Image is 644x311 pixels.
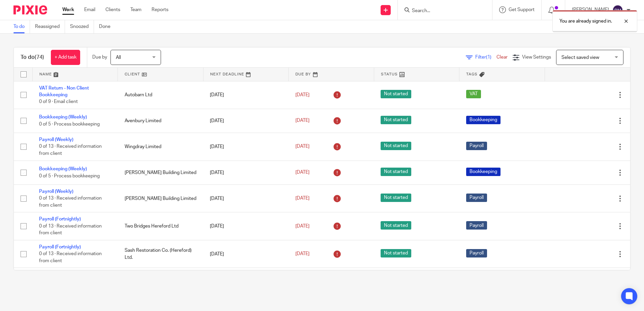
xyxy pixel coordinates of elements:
span: 0 of 5 · Process bookkeeping [39,174,100,178]
td: [DATE] [203,185,289,212]
td: [DATE] [203,161,289,184]
span: Not started [381,142,411,150]
span: Bookkeeping [466,116,501,124]
span: [DATE] [295,224,310,229]
a: Reports [152,6,168,13]
span: 0 of 13 · Received information from client [39,224,102,236]
span: [DATE] [295,196,310,201]
span: Payroll [466,249,487,257]
span: All [116,55,121,60]
td: [DATE] [203,133,289,161]
p: You are already signed in. [559,18,612,25]
a: To do [13,20,30,33]
td: Two Bridges Hereford Ltd [118,212,203,240]
a: Clear [496,55,508,60]
span: 0 of 13 · Received information from client [39,252,102,264]
span: Not started [381,90,411,98]
a: Payroll (Fortnightly) [39,217,81,221]
td: Autobarn Ltd [118,81,203,109]
td: [DATE] [203,81,289,109]
a: Snoozed [70,20,94,33]
td: [PERSON_NAME] Building Limited [118,185,203,212]
p: Due by [92,54,107,61]
td: Avenbury Limited [118,109,203,133]
a: + Add task [51,50,80,65]
td: Wingdray Limited [118,133,203,161]
a: Work [62,6,74,13]
td: [PERSON_NAME] Building Limited [118,161,203,184]
span: [DATE] [295,170,310,175]
td: [DATE] [203,240,289,268]
td: Two Bridges Hereford Ltd [118,268,203,292]
span: VAT [466,90,481,98]
span: Bookkeeping [466,168,501,176]
td: [DATE] [203,212,289,240]
span: [DATE] [295,93,310,97]
span: Select saved view [561,55,599,60]
span: 0 of 5 · Process bookkeeping [39,122,100,127]
span: Filter [475,55,496,60]
span: (74) [35,55,44,60]
a: VAT Return - Non Client Bookkeeping [39,86,89,97]
h1: To do [21,54,44,61]
a: Payroll (Weekly) [39,189,73,194]
img: Pixie [13,5,47,14]
span: Not started [381,116,411,124]
span: Tags [466,72,478,76]
span: 0 of 13 · Received information from client [39,144,102,156]
span: [DATE] [295,144,310,149]
span: Payroll [466,142,487,150]
td: Sash Restoration Co. (Hereford) Ltd. [118,240,203,268]
a: Clients [105,6,120,13]
a: Bookkeeping (Weekly) [39,167,87,171]
a: Payroll (Weekly) [39,137,73,142]
span: (1) [486,55,491,60]
span: View Settings [522,55,551,60]
span: Not started [381,194,411,202]
span: 0 of 13 · Received information from client [39,196,102,208]
a: Bookkeeping (Weekly) [39,115,87,119]
span: Not started [381,221,411,230]
span: Payroll [466,194,487,202]
span: 0 of 9 · Email client [39,99,78,104]
a: Email [84,6,95,13]
span: [DATE] [295,252,310,256]
span: [DATE] [295,118,310,123]
td: [DATE] [203,268,289,292]
a: Payroll (Fortnightly) [39,245,81,249]
span: Not started [381,168,411,176]
img: svg%3E [612,5,623,15]
a: Done [99,20,116,33]
span: Not started [381,249,411,257]
a: Reassigned [35,20,65,33]
span: Payroll [466,221,487,230]
a: Team [130,6,141,13]
td: [DATE] [203,109,289,133]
